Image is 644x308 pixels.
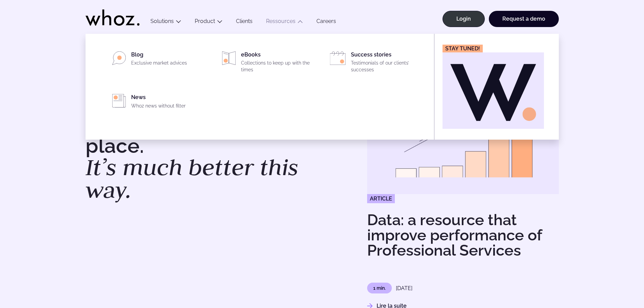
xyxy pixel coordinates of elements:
[489,11,559,27] a: Request a demo
[443,11,485,27] a: Login
[367,212,559,258] h3: Data: a resource that improve performance of Professional Services
[144,18,188,27] button: Solutions
[229,18,259,27] a: Clients
[241,51,316,76] div: eBooks
[367,194,395,203] span: Article
[131,51,206,69] div: Blog
[241,60,316,73] p: Collections to keep up with the times
[188,18,229,27] button: Product
[324,51,426,76] a: Success storiesTestimonials of our clients’ successes
[131,103,206,110] p: Whoz news without filter
[112,94,126,108] img: PICTO_PRESSE-ET-ACTUALITE-1.svg
[214,51,316,76] a: eBooksCollections to keep up with the times
[86,152,299,205] em: It’s much better this way.
[351,60,426,73] p: Testimonials of our clients’ successes
[310,18,343,27] a: Careers
[112,51,126,65] img: PICTO_BLOG.svg
[131,60,206,67] p: Exclusive market advices
[443,45,483,52] figcaption: Stay tuned!
[104,94,206,112] a: NewsWhoz news without filter
[367,283,392,293] p: 1 min.
[195,18,215,24] a: Product
[131,94,206,112] div: News
[266,18,295,24] a: Ressources
[259,18,310,27] button: Ressources
[443,45,544,129] a: Stay tuned!
[330,51,345,65] img: PICTO_EVENEMENTS.svg
[104,51,206,69] a: BlogExclusive market advices
[86,95,315,202] h1: Your talents and project teams in their best place.
[222,51,236,65] img: PICTO_LIVRES.svg
[396,285,412,291] time: [DATE]
[351,51,426,76] div: Success stories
